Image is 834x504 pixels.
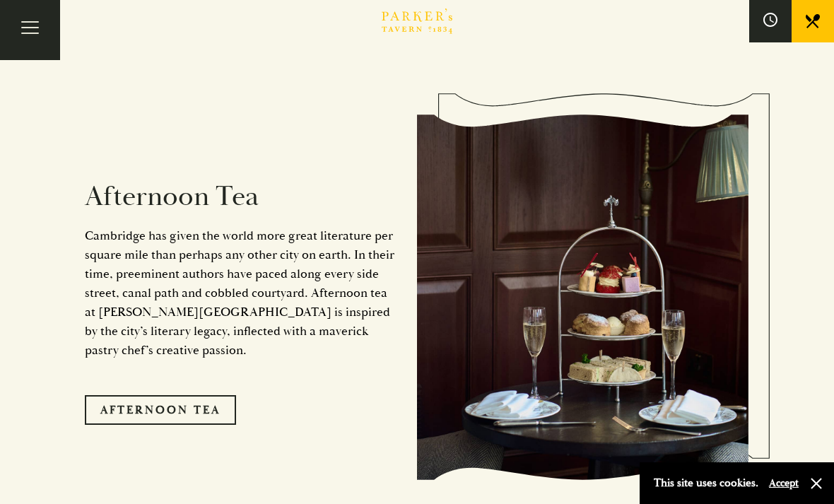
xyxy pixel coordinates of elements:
button: Accept [769,476,799,490]
a: Afternoon Tea [85,395,236,425]
button: Close and accept [809,476,823,491]
p: This site uses cookies. [654,473,758,493]
h2: Afternoon Tea [85,180,396,214]
p: Cambridge has given the world more great literature per square mile than perhaps any other city o... [85,226,396,360]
